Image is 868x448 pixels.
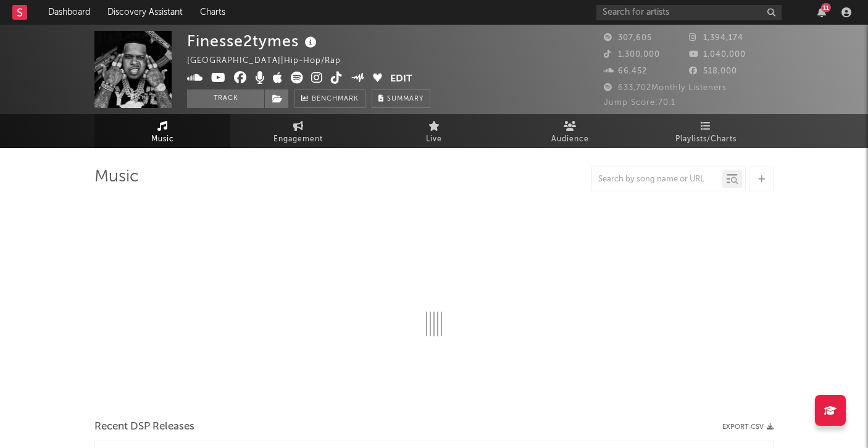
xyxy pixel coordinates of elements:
[689,51,746,59] span: 1,040,000
[604,84,727,92] span: 633,702 Monthly Listeners
[372,89,430,108] button: Summary
[94,420,194,434] span: Recent DSP Releases
[426,132,442,147] span: Live
[722,423,774,431] button: Export CSV
[390,72,412,87] button: Edit
[638,114,774,148] a: Playlists/Charts
[294,89,365,108] a: Benchmark
[821,3,831,12] div: 11
[689,34,743,42] span: 1,394,174
[604,67,647,75] span: 66,452
[366,114,502,148] a: Live
[273,132,323,147] span: Engagement
[502,114,638,148] a: Audience
[817,7,826,17] button: 11
[604,34,652,42] span: 307,605
[312,92,359,107] span: Benchmark
[689,67,737,75] span: 518,000
[604,51,660,59] span: 1,300,000
[675,132,737,147] span: Playlists/Charts
[604,99,675,107] span: Jump Score: 70.1
[187,89,264,108] button: Track
[187,31,320,51] div: Finesse2tymes
[551,132,589,147] span: Audience
[230,114,366,148] a: Engagement
[592,175,722,185] input: Search by song name or URL
[187,54,355,68] div: [GEOGRAPHIC_DATA] | Hip-Hop/Rap
[596,5,782,20] input: Search for artists
[94,114,230,148] a: Music
[387,96,424,102] span: Summary
[151,132,174,147] span: Music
